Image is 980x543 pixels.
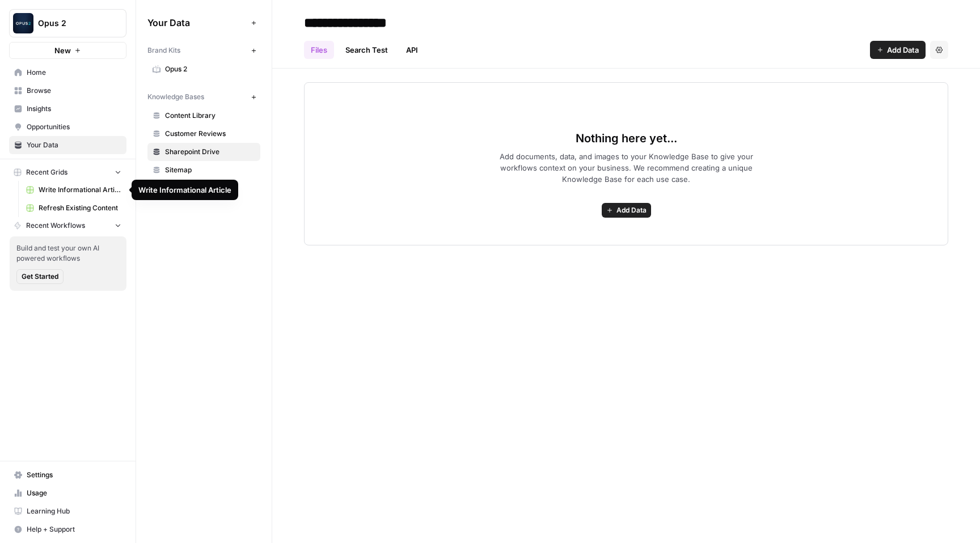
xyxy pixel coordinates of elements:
[27,86,121,96] span: Browse
[27,524,121,534] span: Help + Support
[9,484,126,502] a: Usage
[147,179,260,197] a: Style Guide
[147,16,247,29] span: Your Data
[9,63,126,82] a: Home
[870,41,926,59] button: Add Data
[9,520,126,538] button: Help + Support
[147,161,260,179] a: Sitemap
[21,181,126,199] a: Write Informational Article
[165,129,255,139] span: Customer Reviews
[38,18,107,29] span: Opus 2
[9,118,126,136] a: Opportunities
[9,217,126,234] button: Recent Workflows
[304,41,334,59] a: Files
[9,466,126,484] a: Settings
[147,92,204,102] span: Knowledge Bases
[9,164,126,181] button: Recent Grids
[26,167,67,177] span: Recent Grids
[165,147,255,157] span: Sharepoint Drive
[27,470,121,480] span: Settings
[339,41,395,59] a: Search Test
[27,140,121,150] span: Your Data
[27,506,121,516] span: Learning Hub
[16,269,64,284] button: Get Started
[147,125,260,143] a: Customer Reviews
[26,220,85,231] span: Recent Workflows
[27,104,121,114] span: Insights
[165,111,255,121] span: Content Library
[165,165,255,175] span: Sitemap
[22,271,58,282] span: Get Started
[13,13,33,33] img: Opus 2 Logo
[27,488,121,498] span: Usage
[165,64,255,74] span: Opus 2
[147,107,260,125] a: Content Library
[39,203,121,213] span: Refresh Existing Content
[138,184,231,196] div: Write Informational Article
[602,203,651,218] button: Add Data
[147,60,260,78] a: Opus 2
[21,199,126,217] a: Refresh Existing Content
[9,82,126,100] a: Browse
[576,130,677,146] span: Nothing here yet...
[54,45,71,56] span: New
[147,143,260,161] a: Sharepoint Drive
[9,42,126,59] button: New
[9,136,126,154] a: Your Data
[9,100,126,118] a: Insights
[9,502,126,520] a: Learning Hub
[27,67,121,78] span: Home
[27,122,121,132] span: Opportunities
[399,41,425,59] a: API
[616,205,647,215] span: Add Data
[887,44,919,56] span: Add Data
[39,185,121,195] span: Write Informational Article
[481,151,771,185] span: Add documents, data, and images to your Knowledge Base to give your workflows context on your bus...
[9,9,126,37] button: Workspace: Opus 2
[16,243,120,264] span: Build and test your own AI powered workflows
[147,45,180,56] span: Brand Kits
